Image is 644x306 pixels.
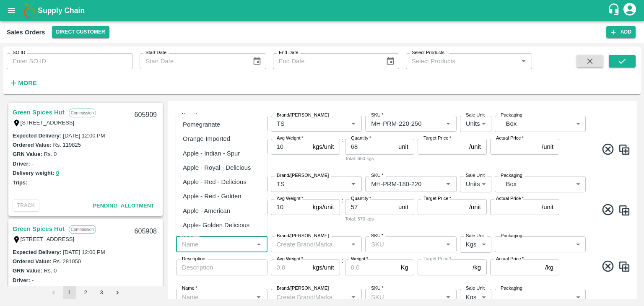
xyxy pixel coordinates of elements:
[130,222,162,241] div: 605908
[371,233,383,239] label: SKU
[13,151,42,157] label: GRN Value:
[2,1,21,20] button: open drawer
[277,112,329,119] label: Brand/[PERSON_NAME]
[182,285,197,292] label: Name
[351,195,371,202] label: Quantity
[466,285,485,292] label: Sale Unit
[501,172,522,179] label: Packaging
[423,135,451,142] label: Target Price
[466,112,485,119] label: Sale Unit
[313,142,334,151] p: kgs/unit
[273,118,335,129] input: Create Brand/Marka
[183,220,249,230] div: Apple- Golden Delicious
[7,53,133,69] input: Enter SO ID
[271,139,309,155] input: 0.0
[608,3,622,18] div: customer-support
[130,105,162,125] div: 605909
[13,142,51,148] label: Ordered Value:
[443,179,454,189] button: Open
[606,26,636,38] button: Add
[545,263,553,272] p: /kg
[183,120,220,129] div: Pomegranate
[183,134,230,143] div: Orange-Imported
[38,6,85,15] b: Supply Chain
[7,76,39,90] button: More
[501,112,522,119] label: Packaging
[249,53,265,69] button: Choose date
[13,132,61,139] label: Expected Delivery :
[423,256,451,262] label: Target Price
[496,195,524,202] label: Actual Price
[443,292,454,303] button: Open
[466,293,477,302] p: Kgs
[53,258,81,265] label: Rs. 281050
[368,239,440,250] input: SKU
[183,206,230,215] div: Apple - American
[313,202,334,212] p: kgs/unit
[443,239,454,250] button: Open
[271,199,309,215] input: 0.0
[253,292,264,303] button: Open
[371,285,383,292] label: SKU
[63,249,105,255] label: [DATE] 12:00 PM
[496,256,524,262] label: Actual Price
[46,286,125,299] nav: pagination navigation
[63,132,105,139] label: [DATE] 12:00 PM
[618,143,631,156] img: CloneIcon
[622,2,637,19] div: account of current user
[398,202,408,212] p: unit
[412,49,444,56] label: Select Products
[38,5,608,16] a: Supply Chain
[466,233,485,239] label: Sale Unit
[111,286,124,299] button: Go to next page
[13,170,55,176] label: Delivery weight:
[13,49,25,56] label: SO ID
[32,277,34,283] label: -
[368,179,429,189] input: SKU
[277,233,329,239] label: Brand/[PERSON_NAME]
[13,267,42,274] label: GRN Value:
[69,225,96,234] p: Commission
[182,112,197,119] label: Name
[345,259,397,275] input: 0.0
[277,256,303,262] label: Avg Weight
[408,56,516,67] input: Select Products
[13,107,65,118] a: Green Spices Hut
[423,195,451,202] label: Target Price
[183,192,241,201] div: Apple - Red - Golden
[368,118,429,129] input: SKU
[44,151,57,157] label: Rs. 0
[69,109,96,117] p: Commission
[348,118,359,129] button: Open
[496,135,524,142] label: Actual Price
[7,27,45,38] div: Sales Orders
[618,204,631,217] img: CloneIcon
[271,259,309,275] input: 0.0
[18,80,37,86] strong: More
[171,109,634,169] div: :
[273,239,346,250] input: Create Brand/Marka
[501,233,522,239] label: Packaging
[313,263,334,272] p: kgs/unit
[371,172,383,179] label: SKU
[182,256,205,262] label: Description
[469,142,481,151] p: /unit
[345,199,395,215] input: 0.0
[277,135,303,142] label: Avg Weight
[44,267,57,274] label: Rs. 0
[382,53,398,69] button: Choose date
[179,291,251,302] input: Name
[179,239,251,250] input: Name
[345,215,414,223] div: Total: 570 kgs
[277,172,329,179] label: Brand/[PERSON_NAME]
[401,263,408,272] p: Kg
[32,161,34,167] label: -
[145,49,166,56] label: Start Date
[183,177,247,187] div: Apple - Red - Delicious
[79,286,92,299] button: Go to page 2
[56,285,59,295] button: 0
[398,142,408,151] p: unit
[279,49,298,56] label: End Date
[183,148,240,158] div: Apple - Indian - Spur
[53,142,81,148] label: Rs. 119825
